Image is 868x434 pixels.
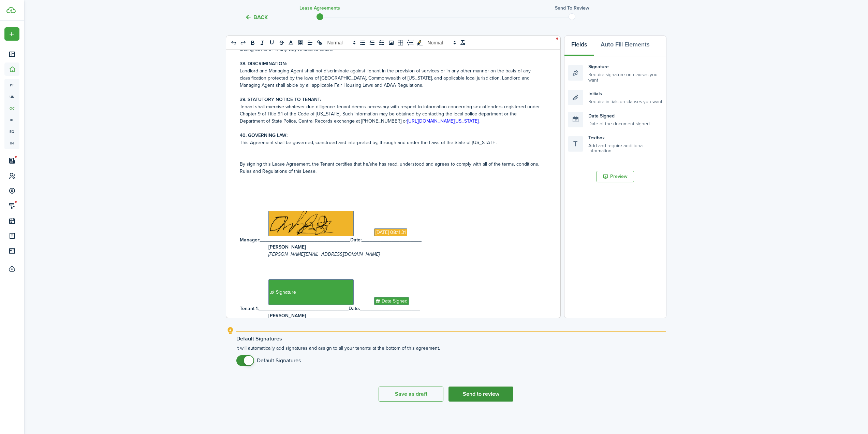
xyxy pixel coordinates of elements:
p: _________________________________ ______________________ [240,305,542,312]
button: Send to review [448,387,513,402]
strong: [PERSON_NAME] [268,312,306,319]
a: in [4,137,19,149]
i: [PERSON_NAME][EMAIL_ADDRESS][DOMAIN_NAME] [268,251,380,258]
strong: 38. DISCRIMINATION: [240,60,287,67]
p: _________________________________ ______________________ [240,236,542,243]
button: link [315,39,324,47]
p: This Agreement shall be governed, construed and interpreted by, through and under the Laws of the... [240,139,542,146]
img: TenantCloud [6,7,16,13]
button: image [386,39,396,47]
a: kl [4,114,19,126]
button: undo: undo [229,39,238,47]
p: Tenant shall exercise whatever due diligence Tenant deems necessary with respect to information c... [240,103,542,125]
strong: Manager: [240,236,260,243]
button: table-better [396,39,406,47]
strong: 39. STATUTORY NOTICE TO TENANT: [240,96,321,103]
button: underline [267,39,277,47]
p: Landlord and Managing Agent shall not discriminate against Tenant in the provision of services or... [240,67,542,89]
button: Auto Fill Elements [594,36,656,56]
a: eq [4,126,19,137]
a: [URL][DOMAIN_NAME][US_STATE]. [407,117,480,125]
explanation-description: It will automatically add signatures and assign to all your tenants at the bottom of this agreement. [236,345,666,366]
p: By signing this Lease Agreement, the Tenant certifies that he/she has read, understood and agrees... [240,160,542,175]
i: outline [226,327,235,335]
strong: Date: [349,305,360,312]
explanation-title: Default Signatures [236,336,666,342]
a: un [4,91,19,102]
button: Save as draft [379,387,443,402]
h3: Lease Agreements [299,4,340,12]
button: clean [458,39,468,47]
button: redo: redo [238,39,248,47]
button: Fields [564,36,594,56]
button: Open menu [4,27,19,41]
button: strike [277,39,286,47]
strong: Tenant 1: [240,305,259,312]
button: Preview [597,171,634,182]
button: list: bullet [358,39,367,47]
a: pt [4,79,19,91]
button: toggleMarkYellow: markYellow [415,39,425,47]
button: pageBreak [406,39,415,47]
button: italic [258,39,267,47]
button: list: check [377,39,386,47]
button: bold [248,39,258,47]
strong: 40. GOVERNING LAW: [240,132,288,139]
strong: [PERSON_NAME] [268,243,306,251]
a: oc [4,102,19,114]
h3: Send to review [555,4,589,12]
button: Back [245,14,268,21]
button: list: ordered [367,39,377,47]
strong: Date: [350,236,362,243]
